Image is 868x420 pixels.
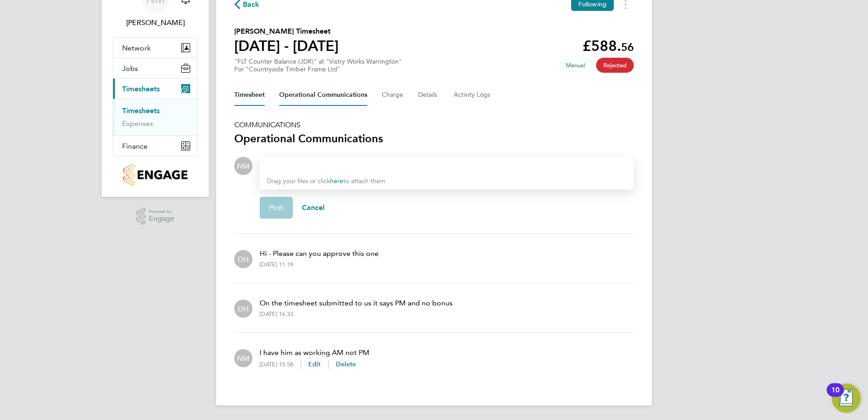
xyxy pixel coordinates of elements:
span: Jobs [122,64,138,73]
a: here [330,177,343,185]
span: Naomi Mutter [113,17,198,28]
button: Cancel [293,197,334,219]
div: Danielle Harris [234,250,252,268]
button: Charge [382,84,404,106]
a: Go to home page [113,164,198,186]
h5: COMMUNICATIONS [234,120,634,130]
button: Timesheets [113,79,197,99]
h3: Operational Communications [234,131,634,146]
span: Timesheets [122,85,160,93]
button: Open Resource Center, 10 new notifications [832,384,861,413]
a: Expenses [122,119,153,128]
span: DH [238,304,249,314]
button: Activity Logs [454,84,492,106]
span: Engage [149,215,174,223]
span: NM [237,161,250,171]
button: Timesheet [234,84,265,106]
p: On the timesheet submitted to us it says PM and no bonus [260,298,453,309]
span: Finance [122,142,148,150]
div: [DATE] 11:19 [260,261,293,268]
app-decimal: £588. [582,37,634,55]
a: Powered byEngage [136,208,175,225]
div: Naomi Mutter [234,349,252,367]
span: Cancel [302,203,325,212]
span: Drag your files or click to attach them [267,177,385,185]
span: Delete [336,360,356,368]
div: "FLT Counter Balance (JDR)" at "Vistry Works Warrington" [234,58,402,73]
div: [DATE] 15:58 [260,361,301,368]
img: countryside-properties-logo-retina.png [123,164,187,186]
div: For "Countryside Timber Frame Ltd" [234,65,402,73]
button: Delete [336,360,356,369]
div: 10 [831,390,839,402]
span: This timesheet has been rejected. [596,58,634,73]
button: Network [113,38,197,58]
h1: [DATE] - [DATE] [234,37,339,55]
span: 56 [621,40,634,54]
span: Powered by [149,208,174,215]
span: This timesheet was manually created. [558,58,592,73]
a: Timesheets [122,106,160,115]
span: Network [122,44,151,52]
span: Edit [308,360,321,368]
div: Naomi Mutter [234,157,252,175]
span: NM [237,353,250,363]
div: [DATE] 16:33 [260,310,293,318]
button: Details [418,84,439,106]
div: Timesheets [113,99,197,135]
button: Operational Communications [279,84,367,106]
p: I have him as working AM not PM [260,347,370,358]
button: Jobs [113,58,197,78]
button: Finance [113,136,197,156]
button: Edit [308,360,321,369]
h2: [PERSON_NAME] Timesheet [234,26,339,37]
span: DH [238,254,249,264]
div: Danielle Harris [234,300,252,318]
p: Hi - Please can you approve this one [260,248,379,259]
